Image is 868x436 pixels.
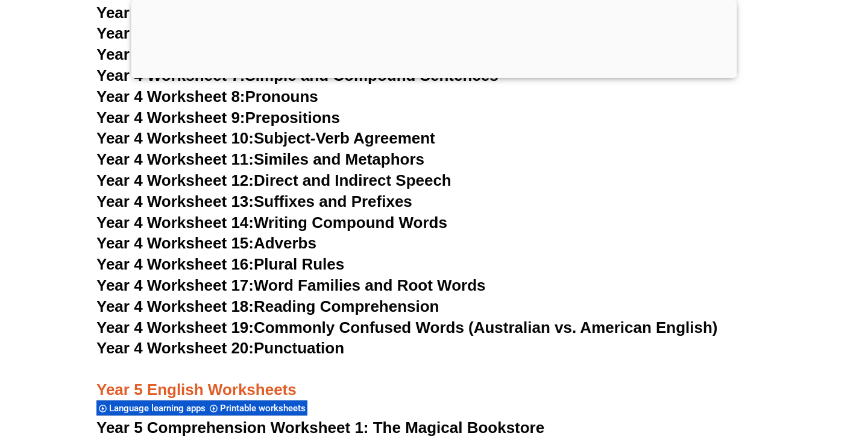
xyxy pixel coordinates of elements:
span: Year 4 Worksheet 15: [96,234,254,252]
a: Year 4 Worksheet 13:Suffixes and Prefixes [96,192,412,210]
a: Year 4 Worksheet 11:Similes and Metaphors [96,150,424,168]
a: Year 4 Worksheet 18:Reading Comprehension [96,297,439,315]
span: Year 4 Worksheet 8: [96,87,245,106]
a: Year 4 Worksheet 14:Writing Compound Words [96,213,447,232]
div: Language learning apps [96,400,207,416]
div: Printable worksheets [207,400,307,416]
a: Year 4 Worksheet 20:Punctuation [96,339,344,357]
span: Year 4 Worksheet 18: [96,297,254,315]
span: Year 4 Worksheet 11: [96,150,254,168]
a: Year 4 Worksheet 19:Commonly Confused Words (Australian vs. American English) [96,318,718,336]
a: Year 4 Worksheet 4:Synonyms and Antonyms [96,4,437,22]
span: Year 4 Worksheet 12: [96,171,254,189]
span: Language learning apps [109,403,209,414]
span: Year 4 Worksheet 4: [96,4,245,22]
span: Year 4 Worksheet 10: [96,129,254,147]
span: Year 4 Worksheet 14: [96,213,254,232]
a: Year 4 Worksheet 8:Pronouns [96,87,318,106]
span: Year 4 Worksheet 5: [96,24,245,42]
span: Year 4 Worksheet 6: [96,45,245,63]
a: Year 4 Worksheet 9:Prepositions [96,109,340,127]
span: Year 4 Worksheet 9: [96,109,245,127]
a: Year 4 Worksheet 7:Simple and Compound Sentences [96,66,498,84]
a: Year 4 Worksheet 5:Homophones [96,24,345,42]
span: Year 4 Worksheet 17: [96,276,254,294]
span: Year 4 Worksheet 20: [96,339,254,357]
a: Year 4 Worksheet 16:Plural Rules [96,255,344,273]
a: Year 4 Worksheet 17:Word Families and Root Words [96,276,485,294]
span: Year 4 Worksheet 16: [96,255,254,273]
span: Year 4 Worksheet 19: [96,318,254,336]
span: Year 4 Worksheet 7: [96,66,245,84]
a: Year 4 Worksheet 15:Adverbs [96,234,316,252]
a: Year 4 Worksheet 6:Conjunctions [96,45,345,63]
span: Printable worksheets [220,403,309,414]
a: Year 4 Worksheet 12:Direct and Indirect Speech [96,171,451,189]
a: Year 4 Worksheet 10:Subject-Verb Agreement [96,129,435,147]
span: Year 4 Worksheet 13: [96,192,254,210]
h3: Year 5 English Worksheets [96,359,772,400]
iframe: Chat Widget [661,300,868,436]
